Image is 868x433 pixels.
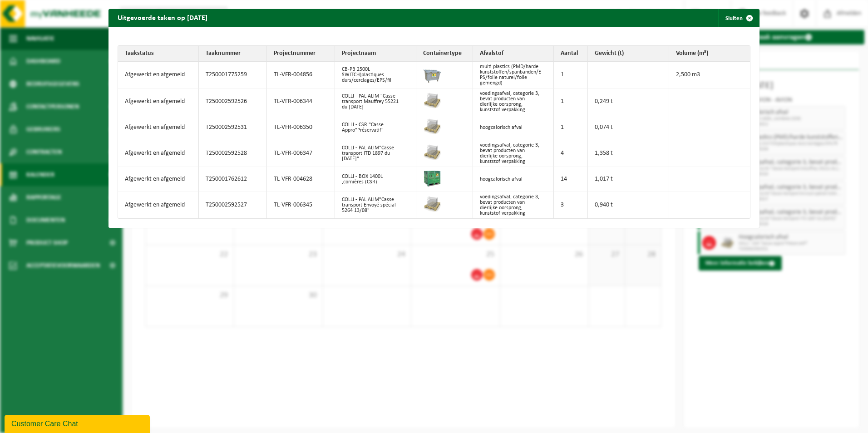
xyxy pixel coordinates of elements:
td: T250002592528 [199,140,267,167]
td: T250002592531 [199,115,267,140]
iframe: chat widget [5,413,152,433]
th: Containertype [416,46,473,62]
td: 4 [554,140,588,167]
td: COLLI - BOX 1400L ,cornières (CSR) [335,167,416,192]
img: WB-2500-GAL-GY-01 [423,65,441,83]
td: Afgewerkt en afgemeld [118,167,199,192]
button: Sluiten [718,9,759,27]
td: voedingsafval, categorie 3, bevat producten van dierlijke oorsprong, kunststof verpakking [473,192,554,218]
img: PB-HB-1400-HPE-GN-01 [423,169,441,187]
img: LP-PA-00000-WDN-11 [423,92,441,110]
td: T250001775259 [199,62,267,89]
td: CB-PB 2500L SWITCH(plastiques durs/cerclages/EPS/fil [335,62,416,89]
td: T250002592526 [199,89,267,115]
td: TL-VFR-004628 [267,167,335,192]
td: 1,358 t [588,140,669,167]
td: hoogcalorisch afval [473,167,554,192]
td: TL-VFR-006345 [267,192,335,218]
td: voedingsafval, categorie 3, bevat producten van dierlijke oorsprong, kunststof verpakking [473,89,554,115]
td: 0,940 t [588,192,669,218]
th: Aantal [554,46,588,62]
th: Volume (m³) [669,46,750,62]
td: 1 [554,115,588,140]
td: COLLI - CSR "Casse Appro"Préservatif" [335,115,416,140]
td: 2,500 m3 [669,62,750,89]
th: Afvalstof [473,46,554,62]
td: COLLI - PAL ALIM"Casse transport Envoyé spécial 5264 13/08" [335,192,416,218]
td: TL-VFR-006344 [267,89,335,115]
td: 0,249 t [588,89,669,115]
td: 1 [554,89,588,115]
td: 1,017 t [588,167,669,192]
td: 14 [554,167,588,192]
td: Afgewerkt en afgemeld [118,192,199,218]
td: voedingsafval, categorie 3, bevat producten van dierlijke oorsprong, kunststof verpakking [473,140,554,167]
th: Projectnaam [335,46,416,62]
img: LP-PA-00000-WDN-11 [423,118,441,136]
td: COLLI - PAL ALIM "Casse transport Mauffrey 55221 du [DATE] [335,89,416,115]
th: Gewicht (t) [588,46,669,62]
td: T250002592527 [199,192,267,218]
td: Afgewerkt en afgemeld [118,89,199,115]
td: 3 [554,192,588,218]
img: LP-PA-00000-WDN-11 [423,195,441,213]
td: Afgewerkt en afgemeld [118,140,199,167]
td: Afgewerkt en afgemeld [118,115,199,140]
th: Projectnummer [267,46,335,62]
td: 1 [554,62,588,89]
th: Taakstatus [118,46,199,62]
img: LP-PA-00000-WDN-11 [423,143,441,162]
td: T250001762612 [199,167,267,192]
td: COLLI - PAL ALIM"Casse transport ITD 1897 du [DATE]" [335,140,416,167]
td: TL-VFR-006350 [267,115,335,140]
th: Taaknummer [199,46,267,62]
td: TL-VFR-004856 [267,62,335,89]
td: Afgewerkt en afgemeld [118,62,199,89]
td: 0,074 t [588,115,669,140]
td: TL-VFR-006347 [267,140,335,167]
td: hoogcalorisch afval [473,115,554,140]
td: multi plastics (PMD/harde kunststoffen/spanbanden/EPS/folie naturel/folie gemengd) [473,62,554,89]
h2: Uitgevoerde taken op [DATE] [108,9,217,26]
